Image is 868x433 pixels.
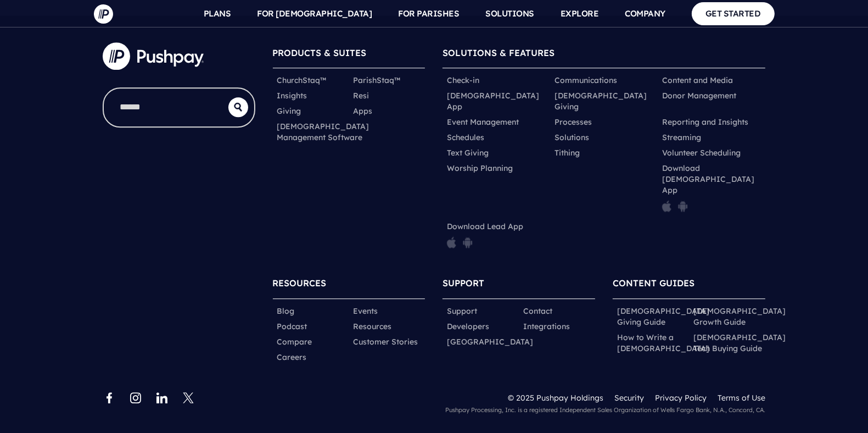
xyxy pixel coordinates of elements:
a: Customer Stories [353,336,418,347]
a: Compare [277,336,312,347]
a: ParishStaq™ [353,75,400,86]
a: Streaming [662,132,701,143]
a: Event Management [447,116,519,127]
a: Volunteer Scheduling [662,147,741,158]
a: Schedules [447,132,484,143]
a: Text Giving [447,147,489,158]
a: Worship Planning [447,163,513,174]
a: ChurchStaq™ [277,75,327,86]
a: Integrations [523,321,570,332]
a: Insights [277,90,307,101]
h6: PRODUCTS & SUITES [273,42,425,68]
a: Security [615,393,645,403]
img: pp_icon_appstore.png [447,236,456,248]
h6: RESOURCES [273,273,425,298]
a: Reporting and Insights [662,116,748,127]
a: Careers [277,352,307,363]
a: Tithing [555,147,580,158]
a: Content and Media [662,75,733,86]
a: How to Write a [DEMOGRAPHIC_DATA] [617,332,709,354]
a: [DEMOGRAPHIC_DATA] Giving [555,90,653,112]
a: [DEMOGRAPHIC_DATA] Giving Guide [617,306,709,327]
a: Resources [353,321,391,332]
a: Apps [353,106,372,116]
a: Resi [353,90,369,101]
a: [DEMOGRAPHIC_DATA] Tech Buying Guide [693,332,786,354]
a: Check-in [447,75,479,86]
a: [DEMOGRAPHIC_DATA] Growth Guide [693,306,786,327]
h6: SOLUTIONS & FEATURES [443,42,765,68]
a: [GEOGRAPHIC_DATA] [447,336,533,347]
a: Solutions [555,132,589,143]
li: Download [DEMOGRAPHIC_DATA] App [658,160,765,219]
img: pp_icon_gplay.png [678,200,688,212]
li: Download Lead App [443,219,550,255]
span: © 2025 Pushpay Holdings [508,393,604,403]
img: pp_icon_appstore.png [662,200,671,212]
h6: CONTENT GUIDES [613,273,765,298]
a: Processes [555,116,592,127]
a: Events [353,306,378,317]
a: Contact [523,306,552,317]
a: Donor Management [662,90,736,101]
a: Terms of Use [718,393,766,403]
a: Podcast [277,321,307,332]
a: Giving [277,106,301,116]
h6: SUPPORT [443,273,595,298]
a: Developers [447,321,489,332]
a: Communications [555,75,617,86]
a: [DEMOGRAPHIC_DATA] App [447,90,546,112]
a: Blog [277,306,295,317]
img: pp_icon_gplay.png [463,236,473,248]
a: Support [447,306,477,317]
a: GET STARTED [692,2,775,25]
a: Privacy Policy [656,393,707,403]
a: [DEMOGRAPHIC_DATA] Management Software [277,121,369,143]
